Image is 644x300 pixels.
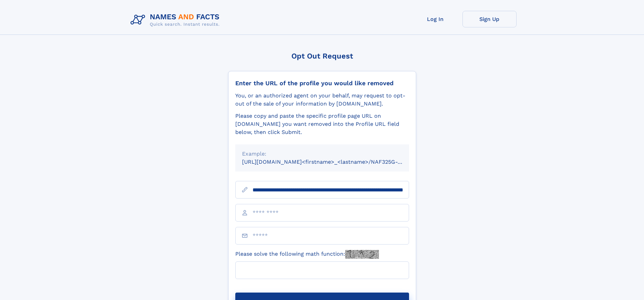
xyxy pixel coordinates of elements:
[462,11,517,27] a: Sign Up
[408,11,462,27] a: Log In
[235,250,379,259] label: Please solve the following math function:
[235,79,409,87] div: Enter the URL of the profile you would like removed
[242,150,402,158] div: Example:
[128,11,225,29] img: Logo Names and Facts
[235,92,409,108] div: You, or an authorized agent on your behalf, may request to opt-out of the sale of your informatio...
[235,112,409,136] div: Please copy and paste the specific profile page URL on [DOMAIN_NAME] you want removed into the Pr...
[242,159,422,165] small: [URL][DOMAIN_NAME]<firstname>_<lastname>/NAF325G-xxxxxxxx
[228,52,416,60] div: Opt Out Request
